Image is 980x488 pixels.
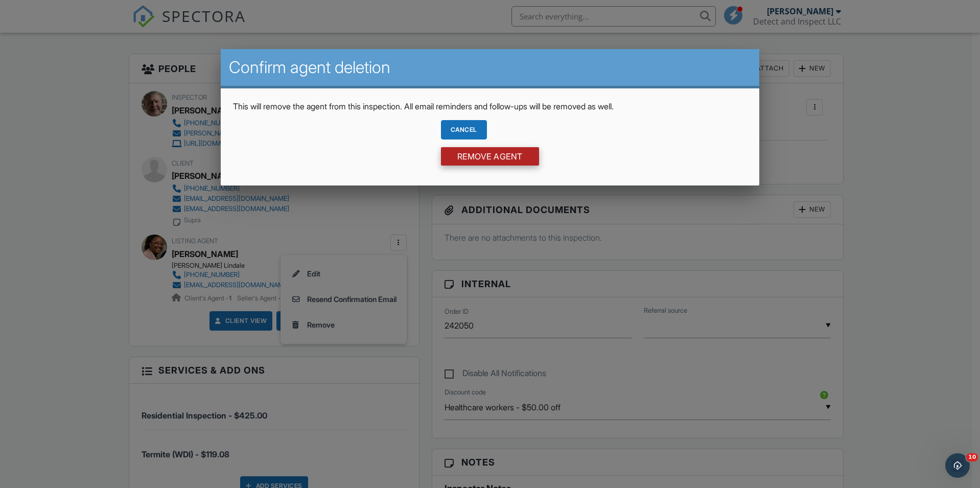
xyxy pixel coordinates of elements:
[441,147,539,166] input: Remove Agent
[441,120,487,140] div: Cancel
[233,101,748,112] p: This will remove the agent from this inspection. All email reminders and follow-ups will be remov...
[945,453,970,478] iframe: Intercom live chat
[966,453,978,461] span: 10
[229,57,752,78] h2: Confirm agent deletion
